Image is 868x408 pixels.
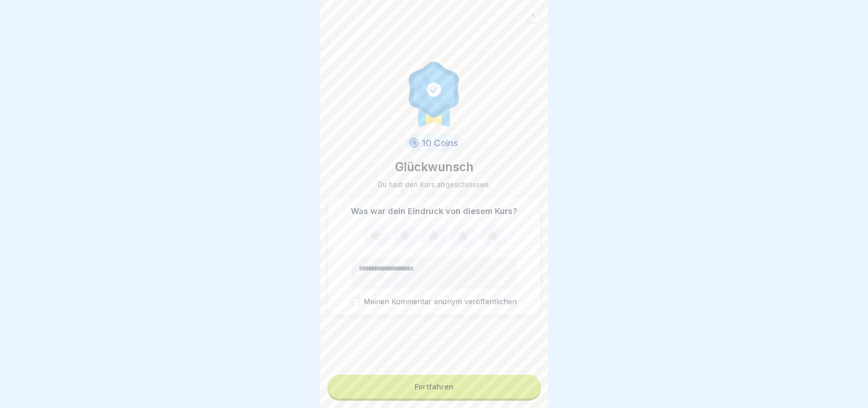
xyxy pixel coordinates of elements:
div: Fortfahren [415,382,453,391]
button: Fortfahren [328,375,541,398]
img: coin.svg [407,136,421,150]
button: Meinen Kommentar anonym veröffentlichen [352,297,360,306]
p: Was war dein Eindruck von diesem Kurs? [351,206,517,216]
p: Du hast den Kurs abgeschlossen. [378,179,490,189]
img: completion.svg [404,59,465,127]
textarea: Kommentar (optional) [352,257,517,288]
div: 10 Coins [406,135,462,151]
p: Glückwunsch [395,158,473,176]
label: Meinen Kommentar anonym veröffentlichen [352,297,517,306]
